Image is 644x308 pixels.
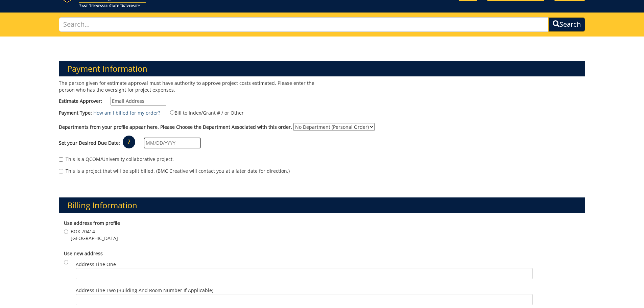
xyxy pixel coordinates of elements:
[59,157,63,162] input: This is a QCOM/University collaborative project.
[59,168,290,174] label: This is a project that will be split billed. (BMC Creative will contact you at a later date for d...
[170,110,174,115] input: Bill to Index/Grant # / or Other
[59,61,586,76] h3: Payment Information
[162,109,244,116] label: Bill to Index/Grant # / or Other
[71,235,118,242] span: [GEOGRAPHIC_DATA]
[59,197,586,213] h3: Billing Information
[59,97,166,105] label: Estimate Approver:
[59,169,63,173] input: This is a project that will be split billed. (BMC Creative will contact you at a later date for d...
[93,110,160,116] a: How am I billed for my order?
[64,250,103,257] b: Use new address
[64,220,120,226] b: Use address from profile
[76,261,533,279] label: Address Line One
[76,294,533,305] input: Address Line Two (Building and Room Number if applicable)
[76,268,533,279] input: Address Line One
[59,110,92,116] label: Payment Type:
[59,17,549,32] input: Search...
[123,136,135,148] p: ?
[144,138,201,148] input: MM/DD/YYYY
[548,17,585,32] button: Search
[111,97,166,105] input: Estimate Approver:
[59,156,174,163] label: This is a QCOM/University collaborative project.
[59,80,317,93] p: The person given for estimate approval must have authority to approve project costs estimated. Pl...
[59,140,120,146] label: Set your Desired Due Date:
[76,287,533,305] label: Address Line Two (Building and Room Number if applicable)
[59,124,292,131] label: Departments from your profile appear here. Please Choose the Department Associated with this order.
[64,230,68,234] input: BOX 70414 [GEOGRAPHIC_DATA]
[71,228,118,235] span: BOX 70414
